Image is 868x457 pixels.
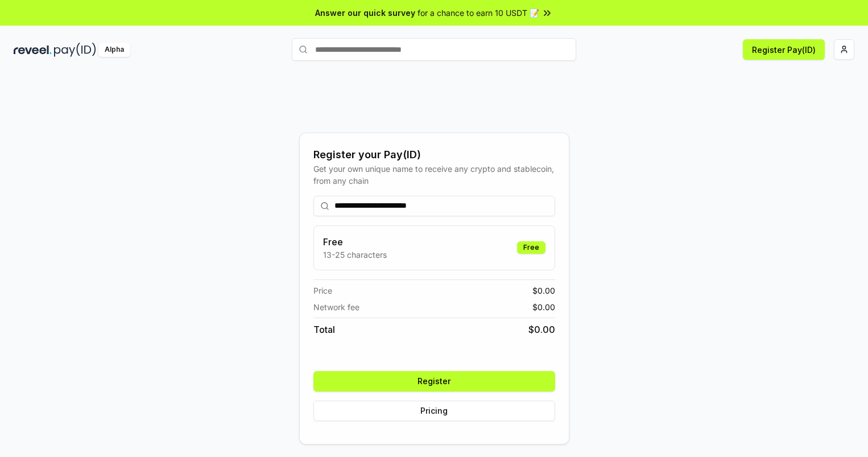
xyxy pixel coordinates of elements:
[54,43,96,57] img: pay_id
[532,285,555,297] span: $ 0.00
[532,301,555,313] span: $ 0.00
[517,241,545,254] div: Free
[313,163,555,187] div: Get your own unique name to receive any crypto and stablecoin, from any chain
[313,323,335,336] span: Total
[14,43,52,57] img: reveel_dark
[323,235,387,249] h3: Free
[313,401,555,421] button: Pricing
[98,43,130,57] div: Alpha
[323,249,387,261] p: 13-25 characters
[418,7,539,19] span: for a chance to earn 10 USDT 📝
[743,39,825,60] button: Register Pay(ID)
[528,323,555,336] span: $ 0.00
[313,147,555,163] div: Register your Pay(ID)
[313,371,555,392] button: Register
[315,7,415,19] span: Answer our quick survey
[313,301,359,313] span: Network fee
[313,285,332,297] span: Price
